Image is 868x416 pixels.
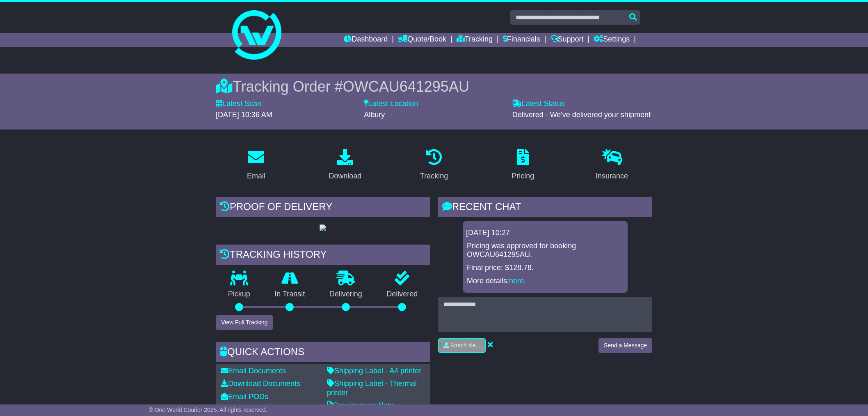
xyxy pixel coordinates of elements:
[216,290,263,299] p: Pickup
[344,33,388,47] a: Dashboard
[457,33,493,47] a: Tracking
[216,315,273,330] button: View Full Tracking
[247,171,265,182] div: Email
[467,277,624,286] p: More details: .
[327,401,394,409] a: Consignment Note
[467,263,624,273] p: Final price: $128.78.
[216,245,430,267] div: Tracking history
[221,379,300,388] a: Download Documents
[598,338,652,353] button: Send a Message
[512,111,651,119] span: Delivered - We've delivered your shipment
[550,33,584,47] a: Support
[216,197,430,219] div: Proof of Delivery
[149,407,267,413] span: © One World Courier 2025. All rights reserved.
[509,277,524,285] a: here
[221,393,268,401] a: Email PODs
[221,367,286,375] a: Email Documents
[216,78,652,95] div: Tracking Order #
[438,197,652,219] div: RECENT CHAT
[317,290,375,299] p: Delivering
[594,33,630,47] a: Settings
[242,146,271,185] a: Email
[263,290,318,299] p: In Transit
[398,33,446,47] a: Quote/Book
[327,379,417,397] a: Shipping Label - Thermal printer
[216,99,261,109] label: Latest Scan
[323,146,367,185] a: Download
[415,146,453,185] a: Tracking
[512,171,534,182] div: Pricing
[343,78,469,95] span: OWCAU641295AU
[320,224,326,231] img: GetPodImage
[512,99,565,109] label: Latest Status
[364,99,418,109] label: Latest Location
[327,367,421,375] a: Shipping Label - A4 printer
[216,342,430,364] div: Quick Actions
[506,146,539,185] a: Pricing
[216,111,272,119] span: [DATE] 10:36 AM
[375,290,430,299] p: Delivered
[590,146,633,185] a: Insurance
[329,171,361,182] div: Download
[503,33,540,47] a: Financials
[364,111,385,119] span: Albury
[420,171,448,182] div: Tracking
[466,229,624,238] div: [DATE] 10:27
[467,242,624,259] p: Pricing was approved for booking OWCAU641295AU.
[596,171,628,182] div: Insurance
